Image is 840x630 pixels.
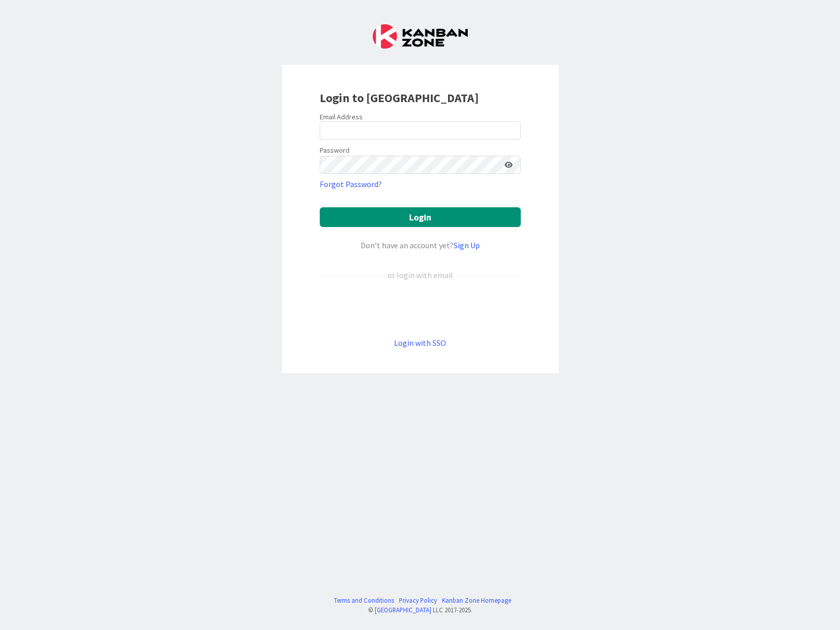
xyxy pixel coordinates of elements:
iframe: Sign in with Google Button [315,298,526,320]
a: Login with SSO [394,338,446,348]
div: Don’t have an account yet? [320,239,521,251]
a: Privacy Policy [399,596,437,605]
img: Kanban Zone [373,24,468,49]
a: Forgot Password? [320,178,382,190]
a: [GEOGRAPHIC_DATA] [375,606,431,614]
label: Password [320,145,350,156]
b: Login to [GEOGRAPHIC_DATA] [320,90,479,106]
label: Email Address [320,112,363,121]
a: Terms and Conditions [334,596,394,605]
a: Sign Up [454,240,480,250]
a: Kanban Zone Homepage [442,596,511,605]
div: or login with email [385,269,456,281]
button: Login [320,207,521,227]
div: © LLC 2017- 2025 . [329,605,511,615]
